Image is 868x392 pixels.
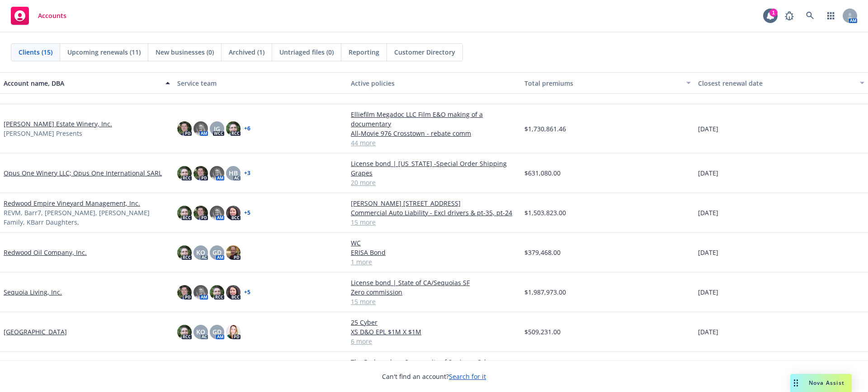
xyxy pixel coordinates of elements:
[279,47,334,57] span: Untriaged files (0)
[351,297,517,306] a: 15 more
[229,168,238,178] span: HB
[4,327,67,337] a: [GEOGRAPHIC_DATA]
[351,178,517,187] a: 20 more
[4,119,112,129] a: [PERSON_NAME] Estate Winery, Inc.
[177,206,192,220] img: photo
[193,121,208,136] img: photo
[196,327,205,337] span: KO
[38,12,66,19] span: Accounts
[226,121,241,136] img: photo
[226,206,241,220] img: photo
[7,3,70,28] a: Accounts
[226,325,241,339] img: photo
[351,238,517,248] a: WC
[524,78,681,88] div: Total premiums
[351,278,517,287] a: License bond | State of CA/Sequoias SF
[244,126,250,131] a: + 6
[177,121,192,136] img: photo
[351,208,517,217] a: Commercial Auto Liability - Excl drivers & pt-35, pt-24
[698,208,718,217] span: [DATE]
[521,72,694,94] button: Total premiums
[212,327,222,337] span: GD
[822,7,840,25] a: Switch app
[698,124,718,134] span: [DATE]
[351,257,517,267] a: 1 more
[212,248,222,257] span: GD
[351,248,517,257] a: ERISA Bond
[449,372,486,381] a: Search for it
[524,327,561,337] span: $509,231.00
[394,47,455,57] span: Customer Directory
[351,287,517,297] a: Zero commission
[351,168,517,178] a: Grapes
[524,248,561,257] span: $379,468.00
[694,72,868,94] button: Closest renewal date
[210,206,224,220] img: photo
[698,248,718,257] span: [DATE]
[351,129,517,138] a: All-Movie 976 Crosstown - rebate comm
[67,47,141,57] span: Upcoming renewals (11)
[347,72,521,94] button: Active policies
[351,138,517,148] a: 44 more
[156,47,214,57] span: New businesses (0)
[4,198,140,208] a: Redwood Empire Vineyard Management, Inc.
[196,248,205,257] span: KO
[177,325,192,339] img: photo
[790,374,802,392] div: Drag to move
[4,168,162,178] a: Opus One Winery LLC; Opus One International SARL
[244,210,250,216] a: + 5
[780,7,798,25] a: Report a Bug
[4,78,160,88] div: Account name, DBA
[4,208,170,227] span: REVM, Barr7, [PERSON_NAME], [PERSON_NAME] Family, KBarr Daughters,
[351,110,517,129] a: Elliefilm Megadoc LLC Film E&O making of a documentary
[177,166,192,180] img: photo
[226,285,241,300] img: photo
[351,318,517,327] a: 25 Cyber
[698,327,718,337] span: [DATE]
[769,9,778,17] div: 1
[351,357,517,367] a: The Redwoods, a Community of Seniors - Cyber
[809,379,844,387] span: Nova Assist
[177,78,344,88] div: Service team
[210,285,224,300] img: photo
[19,47,52,57] span: Clients (15)
[4,248,87,257] a: Redwood Oil Company, Inc.
[698,78,854,88] div: Closest renewal date
[351,337,517,346] a: 6 more
[351,78,517,88] div: Active policies
[229,47,264,57] span: Archived (1)
[214,124,220,134] span: JG
[801,7,819,25] a: Search
[193,166,208,180] img: photo
[698,287,718,297] span: [DATE]
[177,285,192,300] img: photo
[244,171,250,176] a: + 3
[174,72,347,94] button: Service team
[244,290,250,295] a: + 5
[210,166,224,180] img: photo
[226,245,241,260] img: photo
[524,287,566,297] span: $1,987,973.00
[351,198,517,208] a: [PERSON_NAME] [STREET_ADDRESS]
[524,168,561,178] span: $631,080.00
[193,206,208,220] img: photo
[4,129,82,138] span: [PERSON_NAME] Presents
[351,217,517,227] a: 15 more
[193,285,208,300] img: photo
[349,47,379,57] span: Reporting
[351,327,517,337] a: XS D&O EPL $1M X $1M
[382,372,486,381] span: Can't find an account?
[351,159,517,168] a: License bond | [US_STATE] -Special Order Shipping
[790,374,852,392] button: Nova Assist
[698,168,718,178] span: [DATE]
[4,287,62,297] a: Sequoia Living, Inc.
[524,208,566,217] span: $1,503,823.00
[524,124,566,134] span: $1,730,861.46
[177,245,192,260] img: photo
